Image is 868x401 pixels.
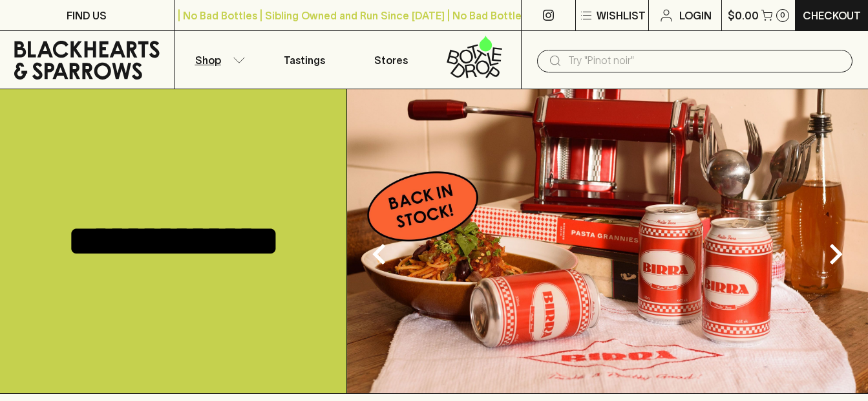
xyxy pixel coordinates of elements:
[284,52,325,68] p: Tastings
[195,52,221,68] p: Shop
[597,8,646,23] p: Wishlist
[354,228,405,280] button: Previous
[374,52,408,68] p: Stores
[803,8,861,23] p: Checkout
[728,8,759,23] p: $0.00
[348,31,434,89] a: Stores
[780,12,785,19] p: 0
[261,31,348,89] a: Tastings
[679,8,712,23] p: Login
[568,50,842,71] input: Try "Pinot noir"
[67,8,107,23] p: FIND US
[175,31,261,89] button: Shop
[810,228,862,280] button: Next
[347,89,868,393] img: optimise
